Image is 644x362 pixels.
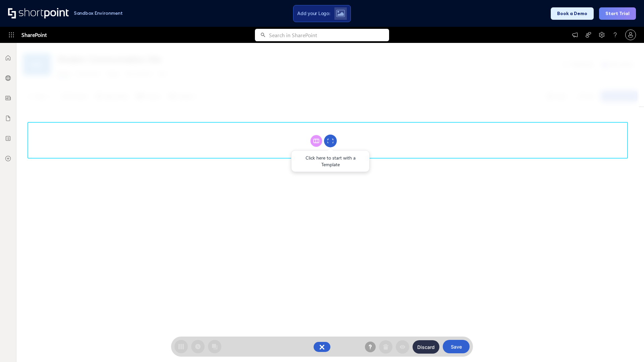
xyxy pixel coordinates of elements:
[610,330,644,362] iframe: Chat Widget
[413,340,439,354] button: Discard
[443,340,470,353] button: Save
[551,7,594,20] button: Book a Demo
[269,29,389,41] input: Search in SharePoint
[336,10,345,17] img: Upload logo
[297,10,330,16] span: Add your Logo:
[21,27,47,43] span: SharePoint
[74,11,123,15] h1: Sandbox Environment
[599,7,636,20] button: Start Trial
